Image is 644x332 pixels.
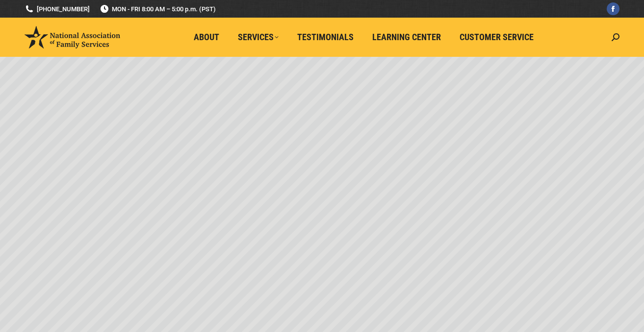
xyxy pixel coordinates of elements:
span: Testimonials [297,32,354,43]
a: Facebook page opens in new window [607,2,619,15]
a: Customer Service [453,28,541,47]
span: Customer Service [460,32,534,43]
a: Learning Center [365,28,448,47]
a: [PHONE_NUMBER] [25,4,90,14]
span: Services [238,32,279,43]
a: About [187,28,226,47]
span: Learning Center [372,32,441,43]
a: Testimonials [290,28,361,47]
span: MON - FRI 8:00 AM – 5:00 p.m. (PST) [100,4,216,14]
span: About [194,32,219,43]
img: National Association of Family Services [25,26,120,48]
